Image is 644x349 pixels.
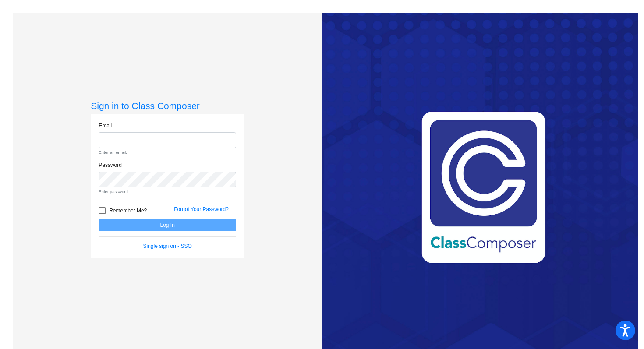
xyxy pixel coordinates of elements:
label: Password [99,161,122,169]
span: Remember Me? [109,205,147,216]
a: Forgot Your Password? [174,206,229,212]
a: Single sign on - SSO [143,243,192,249]
h3: Sign in to Class Composer [91,100,244,111]
small: Enter an email. [99,149,236,155]
small: Enter password. [99,189,236,195]
label: Email [99,122,112,130]
button: Log In [99,219,236,231]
